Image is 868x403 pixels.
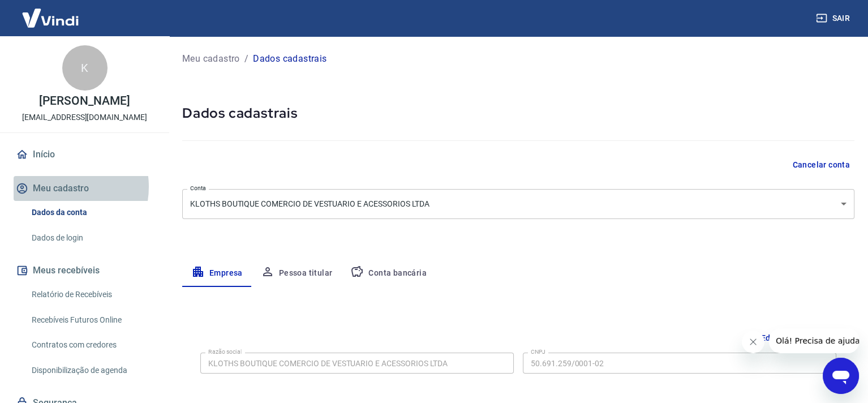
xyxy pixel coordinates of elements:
[39,95,130,107] p: [PERSON_NAME]
[182,104,854,122] h5: Dados cadastrais
[182,52,240,66] a: Meu cadastro
[27,201,156,224] a: Dados da conta
[182,189,854,219] div: KLOTHS BOUTIQUE COMERCIO DE VESTUARIO E ACESSORIOS LTDA
[531,348,545,356] label: CNPJ
[253,52,326,66] p: Dados cadastrais
[208,348,242,356] label: Razão social
[22,112,147,123] p: [EMAIL_ADDRESS][DOMAIN_NAME]
[756,328,836,349] button: Editar razão social
[341,260,436,287] button: Conta bancária
[27,359,156,382] a: Disponibilização de agenda
[27,226,156,250] a: Dados de login
[788,155,854,175] button: Cancelar conta
[252,260,342,287] button: Pessoa titular
[742,331,764,353] iframe: Fechar mensagem
[27,333,156,357] a: Contratos com credores
[823,358,859,394] iframe: Botão para abrir a janela de mensagens
[814,8,854,29] button: Sair
[14,142,156,167] a: Início
[14,1,87,35] img: Vindi
[182,260,252,287] button: Empresa
[244,52,248,66] p: /
[190,184,206,192] label: Conta
[27,308,156,332] a: Recebíveis Futuros Online
[62,45,108,91] div: K
[27,283,156,306] a: Relatório de Recebíveis
[769,328,859,353] iframe: Mensagem da empresa
[14,258,156,283] button: Meus recebíveis
[7,8,95,17] span: Olá! Precisa de ajuda?
[14,176,156,201] button: Meu cadastro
